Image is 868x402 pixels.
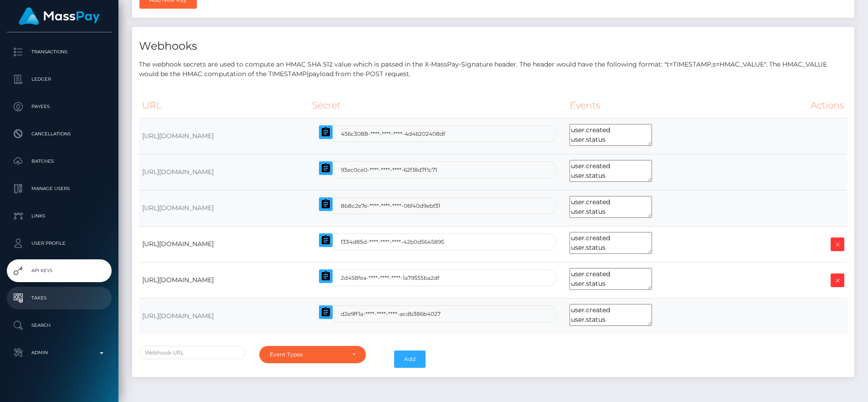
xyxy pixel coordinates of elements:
p: Batches [10,155,108,168]
th: Events [566,93,760,118]
textarea: user.created user.status payout.created payout.status load.created load.status load.reversed spen... [570,304,652,326]
td: [URL][DOMAIN_NAME] [139,190,309,226]
p: API Keys [10,264,108,278]
p: Taxes [10,291,108,305]
a: Cancellations [7,123,112,145]
td: [URL][DOMAIN_NAME] [139,118,309,154]
a: Batches [7,150,112,173]
a: API Keys [7,259,112,282]
p: Payees [10,100,108,113]
textarea: user.created user.status payout.created payout.status load.created load.status load.reversed spen... [570,268,652,290]
a: Admin [7,341,112,364]
a: Taxes [7,287,112,309]
td: [URL][DOMAIN_NAME] [139,154,309,190]
a: Transactions [7,41,112,63]
th: URL [139,93,309,118]
a: User Profile [7,232,112,255]
button: Add [394,350,426,368]
th: Secret [309,93,566,118]
input: Webhook URL [139,346,246,359]
th: Actions [760,93,847,118]
td: [URL][DOMAIN_NAME] [139,298,309,334]
img: MassPay Logo [19,7,100,25]
textarea: user.created user.status payout.created payout.status load.created load.status load.reversed spen... [570,196,652,218]
a: Manage Users [7,177,112,200]
td: [URL][DOMAIN_NAME] [139,262,309,298]
p: The webhook secrets are used to compute an HMAC SHA 512 value which is passed in the X-MassPay-Si... [139,60,847,79]
p: Search [10,319,108,332]
p: Cancellations [10,127,108,141]
p: Transactions [10,45,108,59]
p: User Profile [10,237,108,250]
button: Event Types [259,346,366,363]
p: Manage Users [10,182,108,196]
a: Ledger [7,68,112,91]
div: Event Types [270,351,345,358]
a: Search [7,314,112,337]
a: Links [7,205,112,227]
a: Payees [7,95,112,118]
td: [URL][DOMAIN_NAME] [139,226,309,262]
p: Ledger [10,72,108,86]
textarea: user.created user.status payout.created payout.status load.created load.status load.reversed spen... [570,232,652,254]
p: Links [10,209,108,223]
p: Admin [10,346,108,360]
textarea: user.created user.status payout.created payout.status load.created load.status load.reversed spen... [570,124,652,146]
textarea: user.created user.status payout.created payout.status load.created load.status load.reversed spen... [570,160,652,182]
h4: Webhooks [139,38,847,54]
